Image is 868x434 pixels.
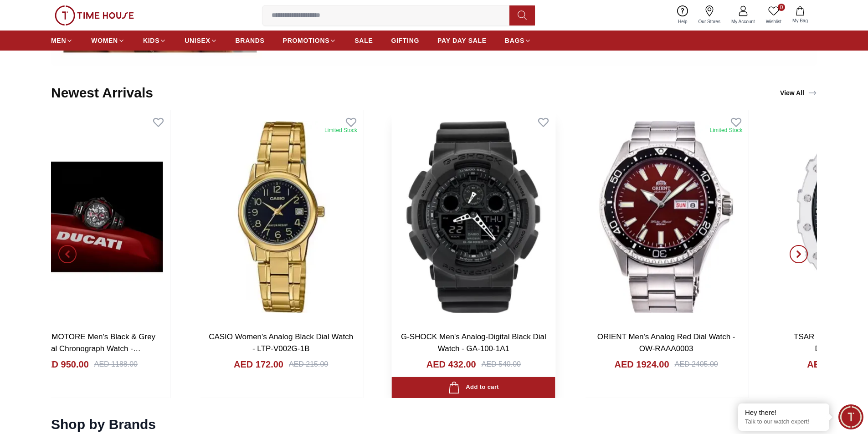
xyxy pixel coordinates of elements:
[505,32,531,49] a: BAGS
[185,32,217,49] a: UNISEX
[324,127,357,134] div: Limited Stock
[505,36,524,45] span: BAGS
[354,36,373,45] span: SALE
[437,36,487,45] span: PAY DAY SALE
[234,358,283,371] h4: AED 172.00
[236,36,265,45] span: BRANDS
[51,416,156,433] h2: Shop by Brands
[199,110,363,324] img: CASIO Women's Analog Black Dial Watch - LTP-V002G-1B
[437,32,487,49] a: PAY DAY SALE
[426,358,476,371] h4: AED 432.00
[91,36,118,45] span: WOMEN
[710,127,743,134] div: Limited Stock
[51,36,66,45] span: MEN
[209,332,353,353] a: CASIO Women's Analog Black Dial Watch - LTP-V002G-1B
[354,32,373,49] a: SALE
[392,377,555,398] button: Add to cart
[745,408,822,417] div: Hey there!
[51,85,153,101] h2: Newest Arrivals
[745,418,822,426] p: Talk to our watch expert!
[585,110,748,324] img: ORIENT Men's Analog Red Dial Watch - OW-RAAA0003
[391,36,419,45] span: GIFTING
[401,332,546,353] a: G-SHOCK Men's Analog-Digital Black Dial Watch - GA-100-1A1
[778,4,785,11] span: 0
[728,18,759,25] span: My Account
[789,17,812,24] span: My Bag
[55,5,134,26] img: ...
[448,382,499,394] div: Add to cart
[838,404,863,429] div: Chat Widget
[762,18,785,25] span: Wishlist
[482,359,521,370] div: AED 540.00
[693,4,726,27] a: Our Stores
[778,87,819,99] a: View All
[283,32,337,49] a: PROMOTIONS
[51,32,73,49] a: MEN
[185,36,210,45] span: UNISEX
[6,110,170,324] img: DUCATI MOTORE Men's Black & Grey Dial Chronograph Watch - DTWGO0000308
[760,4,787,27] a: 0Wishlist
[673,4,693,27] a: Help
[21,332,156,364] a: DUCATI MOTORE Men's Black & Grey Dial Chronograph Watch - DTWGO0000308
[675,359,718,370] div: AED 2405.00
[787,5,813,26] button: My Bag
[614,358,669,371] h4: AED 1924.00
[143,36,159,45] span: KIDS
[695,18,724,25] span: Our Stores
[283,36,330,45] span: PROMOTIONS
[94,359,138,370] div: AED 1188.00
[391,32,419,49] a: GIFTING
[236,32,265,49] a: BRANDS
[392,110,555,324] img: G-SHOCK Men's Analog-Digital Black Dial Watch - GA-100-1A1
[289,359,328,370] div: AED 215.00
[143,32,166,49] a: KIDS
[674,18,691,25] span: Help
[597,332,735,353] a: ORIENT Men's Analog Red Dial Watch - OW-RAAA0003
[91,32,125,49] a: WOMEN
